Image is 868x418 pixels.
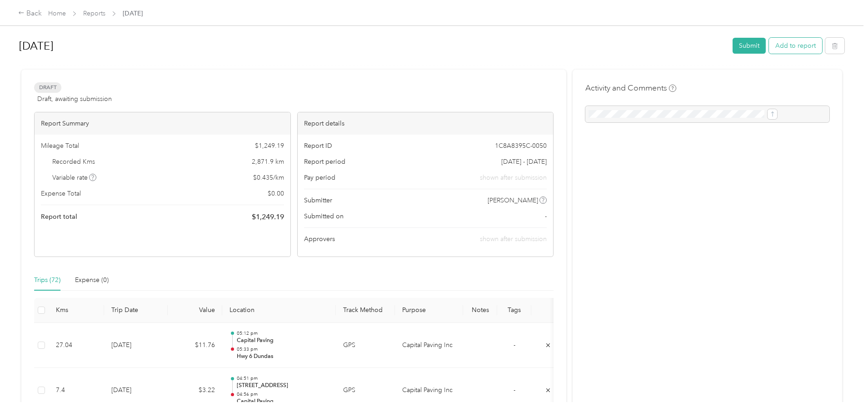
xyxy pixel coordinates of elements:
span: $ 0.435 / km [253,173,284,182]
p: 05:12 pm [237,330,329,337]
div: Trips (72) [34,275,60,285]
span: $ 1,249.19 [252,212,284,222]
span: shown after submission [480,235,547,243]
p: Hwy 6 Dundas [237,353,329,361]
span: Pay period [304,173,335,182]
span: Recorded Kms [52,157,95,166]
span: Mileage Total [41,141,79,151]
span: [DATE] - [DATE] [501,157,547,166]
p: [STREET_ADDRESS] [237,382,329,390]
td: 7.4 [49,368,104,413]
span: Variable rate [52,173,97,182]
p: 05:33 pm [237,346,329,353]
span: - [545,212,547,221]
span: 1C8A8395C-0050 [495,141,547,151]
span: $ 0.00 [268,189,284,198]
span: $ 1,249.19 [255,141,284,151]
span: - [514,386,515,394]
span: [DATE] [123,9,143,18]
span: 2,871.9 km [252,157,284,166]
span: Submitted on [304,212,344,221]
span: Report ID [304,141,332,151]
th: Location [222,298,336,323]
td: Capital Paving Inc [395,323,463,368]
td: $3.22 [168,368,222,413]
th: Value [168,298,222,323]
th: Kms [49,298,104,323]
th: Trip Date [104,298,168,323]
td: $11.76 [168,323,222,368]
p: 04:51 pm [237,375,329,382]
th: Notes [463,298,497,323]
th: Purpose [395,298,463,323]
div: Back [18,8,42,19]
iframe: Everlance-gr Chat Button Frame [817,367,868,418]
td: [DATE] [104,323,168,368]
th: Track Method [336,298,395,323]
button: Submit [733,38,766,54]
td: GPS [336,323,395,368]
span: Report total [41,212,77,222]
span: Draft, awaiting submission [37,94,112,104]
span: Approvers [304,234,335,244]
th: Tags [497,298,531,323]
span: Report period [304,157,345,166]
button: Add to report [769,38,822,54]
td: Capital Paving Inc [395,368,463,413]
div: Report details [298,112,554,135]
td: 27.04 [49,323,104,368]
p: Capital Paving [237,337,329,345]
span: Expense Total [41,189,81,198]
div: Report Summary [35,112,290,135]
span: shown after submission [480,173,547,182]
h1: Mar 2025 [19,35,726,57]
a: Reports [83,10,105,17]
span: Submitter [304,196,332,205]
td: GPS [336,368,395,413]
p: 04:56 pm [237,391,329,398]
span: Draft [34,82,61,93]
div: Expense (0) [75,275,109,285]
a: Home [48,10,66,17]
h4: Activity and Comments [585,82,676,94]
td: [DATE] [104,368,168,413]
span: [PERSON_NAME] [488,196,538,205]
p: Capital Paving [237,398,329,406]
span: - [514,341,515,349]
